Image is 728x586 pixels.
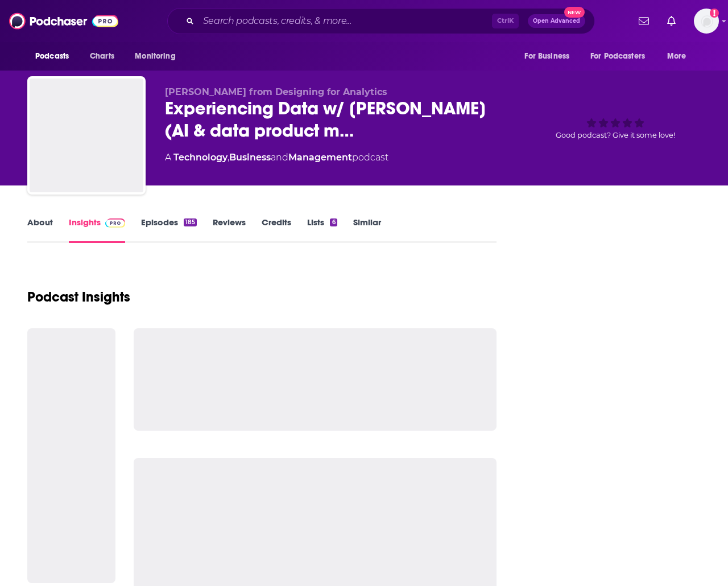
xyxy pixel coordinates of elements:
a: Show notifications dropdown [663,11,680,31]
span: More [667,48,686,64]
span: Good podcast? Give it some love! [556,131,675,139]
span: Ctrl K [492,14,519,28]
span: , [227,152,229,163]
div: A podcast [165,151,388,164]
button: open menu [659,46,701,67]
button: Open AdvancedNew [528,14,585,28]
a: Charts [82,46,121,67]
a: Show notifications dropdown [634,11,653,31]
a: Credits [262,217,291,243]
span: Podcasts [35,48,69,64]
img: Podchaser Pro [105,218,125,228]
a: Technology [173,152,227,163]
a: InsightsPodchaser Pro [69,217,125,243]
a: Management [288,152,352,163]
div: Search podcasts, credits, & more... [167,8,595,34]
input: Search podcasts, credits, & more... [198,12,492,30]
img: User Profile [694,9,719,34]
span: New [564,7,585,18]
a: Lists6 [307,217,337,243]
h1: Podcast Insights [27,288,130,306]
div: 6 [330,218,337,226]
div: Good podcast? Give it some love! [530,86,701,157]
span: Monitoring [135,48,175,64]
svg: Add a profile image [710,9,719,18]
img: Podchaser - Follow, Share and Rate Podcasts [9,10,118,32]
a: About [27,217,53,243]
a: Reviews [213,217,246,243]
div: 185 [184,218,197,226]
span: Charts [90,48,114,64]
span: For Business [524,48,569,64]
button: open menu [27,46,84,67]
a: Business [229,152,271,163]
button: open menu [127,46,190,67]
span: and [271,152,288,163]
span: Open Advanced [533,18,580,24]
a: Episodes185 [141,217,197,243]
button: open menu [516,46,584,67]
span: For Podcasters [590,48,645,64]
button: open menu [583,46,661,67]
a: Similar [353,217,381,243]
span: [PERSON_NAME] from Designing for Analytics [165,86,387,97]
button: Show profile menu [694,9,719,34]
span: Logged in as ABolliger [694,9,719,34]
